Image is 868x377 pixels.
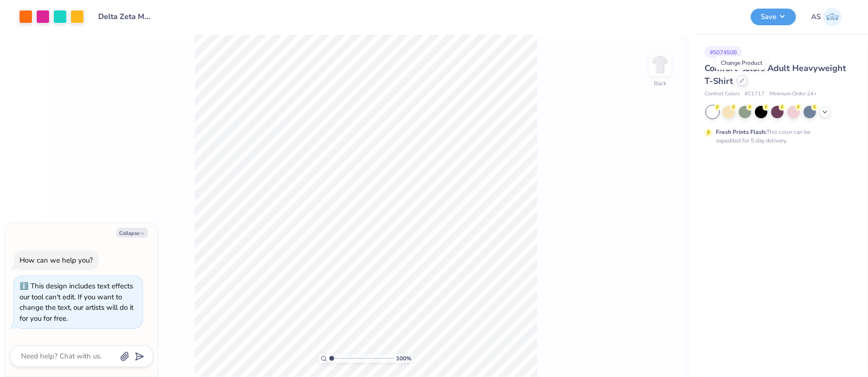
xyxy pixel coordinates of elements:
[705,46,742,58] div: # 507450B
[751,9,796,25] button: Save
[651,55,670,74] img: Back
[716,128,833,145] div: This color can be expedited for 5 day delivery.
[705,62,846,87] span: Comfort Colors Adult Heavyweight T-Shirt
[20,255,93,265] div: How can we help you?
[116,228,148,238] button: Collapse
[811,11,821,22] span: AS
[716,128,766,136] strong: Fresh Prints Flash:
[705,90,740,98] span: Comfort Colors
[396,354,411,363] span: 100 %
[823,8,842,26] img: Akshay Singh
[745,90,765,98] span: # C1717
[811,8,842,26] a: AS
[715,56,767,70] div: Change Product
[654,79,666,88] div: Back
[20,281,133,323] div: This design includes text effects our tool can't edit. If you want to change the text, our artist...
[769,90,817,98] span: Minimum Order: 24 +
[91,7,161,26] input: Untitled Design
